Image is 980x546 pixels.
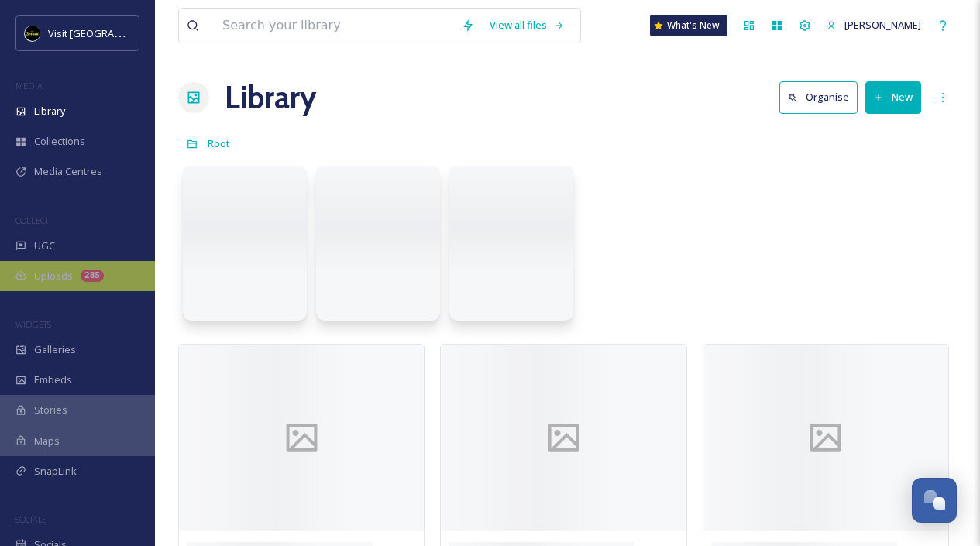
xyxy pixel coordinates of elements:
[34,134,85,149] span: Collections
[34,104,65,118] span: Library
[34,164,102,179] span: Media Centres
[15,215,49,226] span: COLLECT
[865,81,921,113] button: New
[25,26,40,41] img: VISIT%20DETROIT%20LOGO%20-%20BLACK%20BACKGROUND.png
[34,434,60,448] span: Maps
[912,478,957,523] button: Open Chat
[15,318,51,330] span: WIDGETS
[482,10,573,40] a: View all files
[819,10,929,40] a: [PERSON_NAME]
[15,513,46,525] span: SOCIALS
[15,80,43,91] span: MEDIA
[779,81,865,113] a: Organise
[779,81,858,113] button: Organise
[215,9,454,43] input: Search your library
[48,26,168,40] span: Visit [GEOGRAPHIC_DATA]
[34,269,73,283] span: Uploads
[34,373,72,387] span: Embeds
[34,403,67,417] span: Stories
[208,134,230,153] a: Root
[225,74,316,121] a: Library
[844,18,921,32] span: [PERSON_NAME]
[34,464,77,479] span: SnapLink
[34,239,55,253] span: UGC
[34,342,76,357] span: Galleries
[81,270,104,282] div: 285
[208,136,230,150] span: Root
[650,15,727,36] a: What's New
